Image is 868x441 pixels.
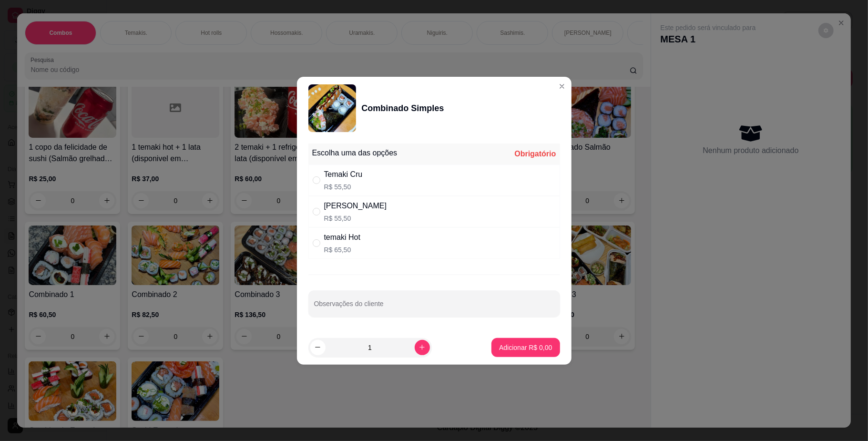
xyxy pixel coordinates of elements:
[310,340,326,355] button: decrease-product-quantity
[554,79,570,94] button: Close
[308,84,356,132] img: product-image
[324,214,387,223] p: R$ 55,50
[314,303,554,312] input: Observações do cliente
[362,102,444,115] div: Combinado Simples
[324,245,360,255] p: R$ 65,50
[324,200,387,212] div: [PERSON_NAME]
[491,338,560,357] button: Adicionar R$ 0,00
[312,147,398,159] div: Escolha uma das opções
[324,232,360,243] div: temaki Hot
[499,343,552,352] p: Adicionar R$ 0,00
[324,169,363,180] div: Temaki Cru
[514,148,556,160] div: Obrigatório
[415,340,430,355] button: increase-product-quantity
[324,182,363,192] p: R$ 55,50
